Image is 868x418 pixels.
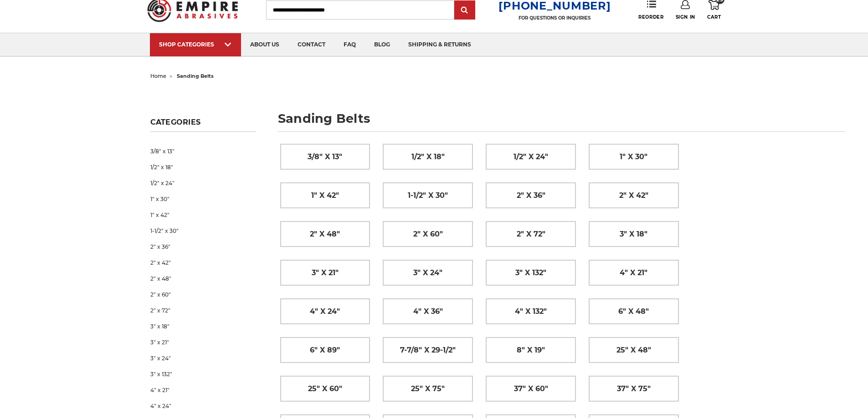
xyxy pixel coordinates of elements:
a: 3/8" x 13" [281,144,370,169]
span: Sign In [676,14,695,20]
a: blog [365,33,399,56]
span: 1-1/2" x 30" [408,188,448,203]
span: 3" x 21" [312,265,339,281]
a: 3" x 132" [486,260,575,285]
a: 8" x 19" [486,337,575,363]
span: 37" x 60" [514,381,548,397]
span: 25" x 48" [616,342,651,358]
p: FOR QUESTIONS OR INQUIRIES [498,15,611,21]
a: shipping & returns [399,33,480,56]
a: faq [334,33,365,56]
a: 4" x 21" [150,382,256,398]
span: 6" x 89" [310,342,340,358]
span: 3" x 18" [620,227,647,242]
a: 4" x 21" [589,260,678,285]
span: 4" x 36" [413,304,443,319]
a: 1" x 30" [589,144,678,169]
a: 2" x 72" [486,222,575,247]
a: 3" x 132" [150,366,256,382]
a: 3" x 21" [150,334,256,350]
a: home [150,73,166,79]
span: 2" x 36" [517,188,545,203]
a: 3" x 21" [281,260,370,285]
a: 4" x 132" [486,299,575,324]
span: 4" x 21" [620,265,647,281]
a: 7-7/8" x 29-1/2" [383,337,473,363]
a: about us [241,33,288,56]
a: 6" x 48" [589,299,678,324]
span: 2" x 72" [517,227,545,242]
input: Submit [456,1,474,20]
a: 25" x 60" [281,376,370,401]
a: 25" x 75" [383,376,473,401]
a: 1/2" x 18" [383,144,473,169]
span: 37" x 75" [617,381,651,397]
a: 3" x 24" [383,260,473,285]
a: 4" x 24" [281,299,370,324]
span: Reorder [638,14,663,20]
a: 2" x 36" [150,239,256,255]
a: 1" x 30" [150,191,256,207]
a: 37" x 75" [589,376,678,401]
a: 1-1/2" x 30" [383,183,473,208]
a: 25" x 48" [589,337,678,363]
a: 1" x 42" [150,207,256,223]
a: 1-1/2" x 30" [150,223,256,239]
a: 6" x 89" [281,337,370,363]
span: 2" x 42" [619,188,648,203]
h5: Categories [150,118,256,132]
a: 2" x 60" [383,222,473,247]
a: 3/8" x 13" [150,143,256,159]
span: 2" x 48" [310,227,340,242]
span: Cart [707,14,721,20]
a: 2" x 42" [589,183,678,208]
span: 8" x 19" [517,342,545,358]
a: 37" x 60" [486,376,575,401]
span: 7-7/8" x 29-1/2" [400,342,456,358]
span: 3" x 24" [413,265,442,281]
a: 4" x 24" [150,398,256,414]
a: 2" x 60" [150,287,256,302]
a: 2" x 48" [150,271,256,287]
span: 1/2" x 18" [411,149,445,165]
a: 3" x 24" [150,350,256,366]
a: 2" x 72" [150,302,256,318]
a: 1/2" x 18" [150,159,256,175]
span: 3/8" x 13" [308,149,342,165]
a: 2" x 42" [150,255,256,271]
span: 3" x 132" [515,265,546,281]
div: SHOP CATEGORIES [159,41,232,48]
a: 1/2" x 24" [486,144,575,169]
a: 4" x 36" [383,299,473,324]
a: 3" x 18" [589,222,678,247]
span: 2" x 60" [413,227,443,242]
a: 2" x 36" [486,183,575,208]
span: sanding belts [177,73,214,79]
a: 3" x 18" [150,318,256,334]
span: 4" x 132" [515,304,547,319]
a: contact [288,33,334,56]
a: 1" x 42" [281,183,370,208]
span: 4" x 24" [310,304,340,319]
span: 6" x 48" [618,304,649,319]
a: 2" x 48" [281,222,370,247]
span: 1/2" x 24" [514,149,548,165]
a: 1/2" x 24" [150,175,256,191]
span: 1" x 30" [620,149,647,165]
span: 25" x 75" [411,381,445,397]
h1: sanding belts [278,112,846,132]
span: 25" x 60" [308,381,342,397]
span: 1" x 42" [311,188,339,203]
